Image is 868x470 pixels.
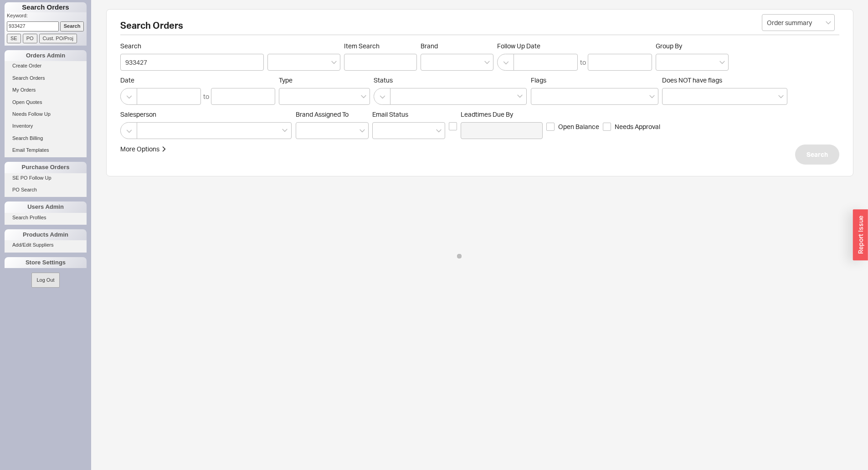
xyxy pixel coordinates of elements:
span: Needs Follow Up [12,111,51,117]
div: Orders Admin [5,50,87,61]
div: to [580,58,586,67]
span: Follow Up Date [497,42,652,50]
svg: open menu [360,129,365,133]
span: Date [120,76,275,84]
span: Does NOT have flags [662,76,722,84]
button: Search [795,145,839,165]
input: Open Balance [546,123,555,131]
input: Flags [536,91,542,102]
span: Search [806,149,828,160]
span: Item Search [344,42,417,50]
input: Needs Approval [603,123,611,131]
span: Status [374,76,527,84]
span: Flags [531,76,546,84]
svg: open menu [436,129,442,133]
span: Open Balance [558,122,599,131]
a: PO Search [5,185,87,195]
input: Search [120,54,264,71]
a: Create Order [5,61,87,71]
h2: Search Orders [120,21,839,35]
span: Em ​ ail Status [372,110,408,118]
a: Search Profiles [5,213,87,222]
input: Search [60,21,84,31]
div: Products Admin [5,229,87,240]
span: Group By [656,42,682,50]
a: Search Billing [5,134,87,143]
p: Keyword: [7,12,87,21]
span: Salesperson [120,110,292,119]
input: Type [284,91,290,102]
a: Add/Edit Suppliers [5,240,87,250]
input: SE [7,34,21,43]
span: Needs Approval [615,122,660,131]
a: Inventory [5,121,87,131]
a: Open Quotes [5,98,87,107]
a: Needs Follow Up [5,109,87,119]
div: More Options [120,145,159,154]
span: Leadtimes Due By [461,110,543,119]
div: to [203,92,209,101]
input: Select... [762,14,835,31]
a: Email Templates [5,145,87,155]
button: Log Out [31,273,59,288]
span: Search [120,42,264,50]
input: Brand [426,57,432,67]
svg: open menu [826,21,831,25]
div: Users Admin [5,201,87,212]
button: More Options [120,145,167,154]
span: Brand [421,42,438,50]
span: Brand Assigned To [296,110,349,118]
input: Does NOT have flags [667,91,673,102]
h1: Search Orders [5,2,87,12]
div: Store Settings [5,257,87,268]
svg: open menu [331,61,337,64]
div: Purchase Orders [5,162,87,173]
span: Type [279,76,293,84]
a: SE PO Follow Up [5,173,87,183]
a: Search Orders [5,73,87,83]
input: PO [23,34,37,43]
a: My Orders [5,85,87,95]
input: Item Search [344,54,417,71]
input: Cust. PO/Proj [39,34,77,43]
svg: open menu [719,61,725,64]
